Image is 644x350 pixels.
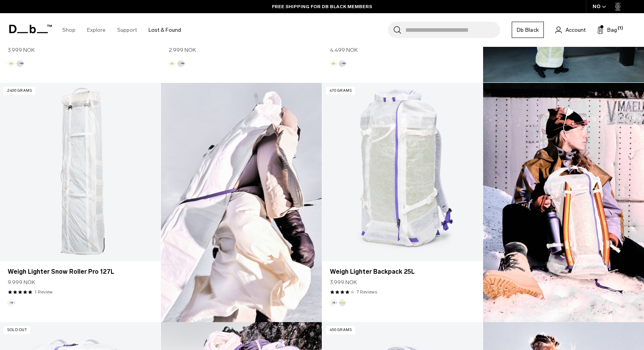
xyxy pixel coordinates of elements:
[169,46,196,54] span: 2.999 NOK
[618,25,623,32] span: (1)
[512,22,544,38] a: Db Black
[330,46,358,54] span: 4.499 NOK
[322,83,483,261] a: Weigh Lighter Backpack 25L
[330,267,475,276] a: Weigh Lighter Backpack 25L
[8,46,35,54] span: 3.999 NOK
[4,326,30,334] p: Sold Out
[555,25,586,34] a: Account
[149,16,181,44] a: Lost & Found
[339,60,346,67] button: Aurora
[8,278,35,287] span: 9.999 NOK
[339,299,346,306] button: Diffusion
[326,87,355,95] p: 470 grams
[330,299,337,306] button: Aurora
[87,16,106,44] a: Explore
[4,87,35,95] p: 2400 grams
[357,288,377,295] a: 7 reviews
[169,60,176,67] button: Diffusion
[161,83,322,322] img: Content block image
[483,83,644,322] img: Content block image
[56,13,187,47] nav: Main Navigation
[607,26,617,34] span: Bag
[597,25,617,34] button: Bag (1)
[34,288,53,295] a: 1 reviews
[272,3,372,10] a: FREE SHIPPING FOR DB BLACK MEMBERS
[565,26,586,34] span: Account
[330,60,337,67] button: Diffusion
[17,60,24,67] button: Aurora
[117,16,137,44] a: Support
[8,299,15,306] button: Aurora
[8,267,153,276] a: Weigh Lighter Snow Roller Pro 127L
[326,326,355,334] p: 450 grams
[8,60,15,67] button: Diffusion
[62,16,75,44] a: Shop
[330,278,357,287] span: 3.999 NOK
[178,60,184,67] button: Aurora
